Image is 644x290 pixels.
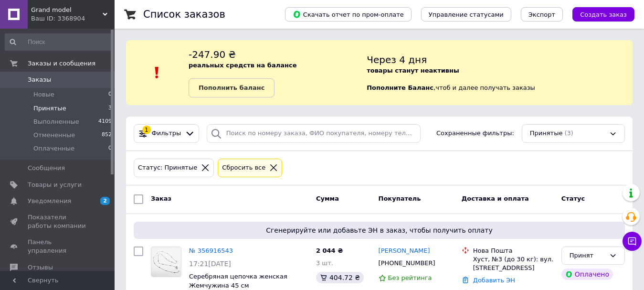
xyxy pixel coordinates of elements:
b: товары станут неактивны [367,67,459,74]
input: Поиск [5,33,113,51]
div: Ваш ID: 3368904 [31,14,115,23]
a: Фото товару [151,247,181,277]
div: 1 [142,126,151,134]
span: 4109 [98,118,112,126]
span: 2 [100,197,110,205]
button: Чат с покупателем [623,232,642,251]
span: Панель управления [28,238,88,255]
div: 404.72 ₴ [316,272,364,283]
span: Выполненные [33,118,79,126]
div: Оплачено [561,269,613,280]
img: :exclamation: [150,65,164,80]
a: Серебряная цепочка женская Жемчужина 45 см [189,273,287,289]
span: Сохраненные фильтры: [436,129,514,138]
span: 852 [102,131,112,140]
span: Отзывы [28,263,53,272]
span: Через 4 дня [367,54,427,65]
span: 0 [108,144,112,153]
h1: Список заказов [143,9,225,20]
span: Сумма [316,195,339,202]
span: Принятые [33,104,66,113]
span: Без рейтинга [388,274,432,281]
a: Добавить ЭН [473,277,515,284]
a: Создать заказ [563,11,634,18]
button: Экспорт [521,7,563,21]
span: Создать заказ [580,11,627,18]
span: Оплаченные [33,144,74,153]
span: Статус [561,195,585,202]
span: Сгенерируйте или добавьте ЭН в заказ, чтобы получить оплату [137,226,621,235]
span: -247.90 ₴ [189,49,236,60]
b: реальных средств на балансе [189,62,297,69]
span: Показатели работы компании [28,213,88,230]
div: , чтоб и далее получать заказы [367,48,633,97]
span: 3 шт. [316,259,333,267]
span: Скачать отчет по пром-оплате [293,10,404,19]
b: Пополните Баланс [367,84,433,91]
img: Фото товару [151,247,181,277]
span: 2 044 ₴ [316,247,343,254]
span: (3) [564,129,573,137]
div: Сбросить все [220,163,267,173]
button: Создать заказ [572,7,634,21]
span: Заказы [28,75,51,84]
span: Управление статусами [429,11,504,18]
span: Заказ [151,195,171,202]
span: 17:21[DATE] [189,260,231,268]
span: Уведомления [28,197,71,205]
button: Скачать отчет по пром-оплате [285,7,412,21]
span: Заказы и сообщения [28,59,95,68]
span: Покупатель [379,195,421,202]
span: Новые [33,90,54,99]
span: Отмененные [33,131,75,140]
span: Grand model [31,6,103,14]
span: Принятые [530,129,563,138]
div: Принят [570,251,605,261]
a: Пополнить баланс [189,78,274,97]
a: № 356916543 [189,247,233,254]
b: Пополнить баланс [199,84,264,91]
div: [PHONE_NUMBER] [377,257,437,269]
span: Товары и услуги [28,181,82,189]
span: Фильтры [152,129,181,138]
a: [PERSON_NAME] [379,247,430,256]
span: Экспорт [528,11,555,18]
div: Хуст, №3 (до 30 кг): вул. [STREET_ADDRESS] [473,255,554,272]
span: Доставка и оплата [462,195,529,202]
span: 3 [108,104,112,113]
input: Поиск по номеру заказа, ФИО покупателя, номеру телефона, Email, номеру накладной [207,124,421,143]
span: 0 [108,90,112,99]
span: Сообщения [28,164,65,172]
div: Статус: Принятые [136,163,199,173]
div: Нова Пошта [473,247,554,255]
button: Управление статусами [421,7,511,21]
